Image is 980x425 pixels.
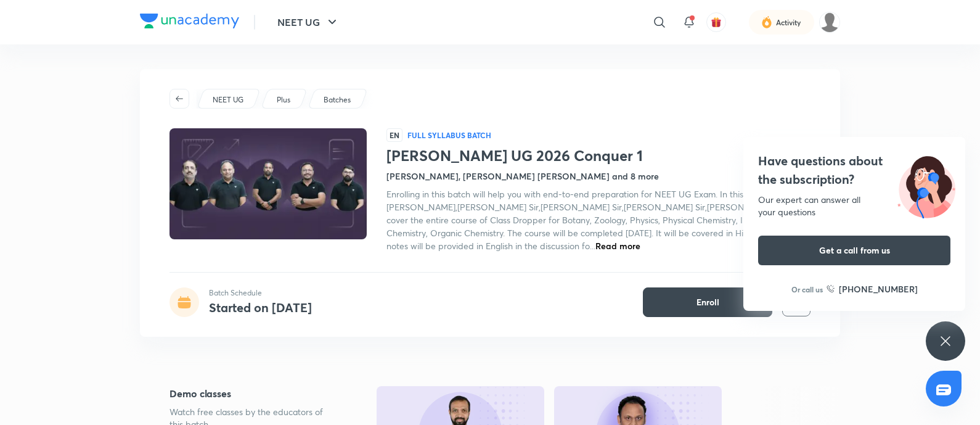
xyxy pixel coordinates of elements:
img: Thumbnail [168,127,369,241]
a: [PHONE_NUMBER] [827,283,918,295]
p: Full Syllabus Batch [407,130,491,140]
button: NEET UG [270,10,347,35]
p: NEET UG [213,94,243,105]
img: Company Logo [140,14,239,28]
img: Gopal ram [819,12,840,33]
span: Enrolling in this batch will help you with end-to-end preparation for NEET UG Exam. In this batch... [386,188,803,252]
h5: Demo classes [169,386,337,401]
button: Get a call from us [758,236,950,265]
h4: [PERSON_NAME], [PERSON_NAME] [PERSON_NAME] and 8 more [386,170,659,183]
div: Our expert can answer all your questions [758,194,950,218]
p: Or call us [791,284,823,295]
span: Enroll [696,296,719,308]
h6: [PHONE_NUMBER] [839,283,918,295]
a: NEET UG [211,94,246,105]
img: ttu_illustration_new.svg [888,152,965,218]
span: EN [386,128,402,142]
img: activity [761,15,772,30]
a: Company Logo [140,14,239,31]
h1: [PERSON_NAME] UG 2026 Conquer 1 [386,147,811,165]
p: Plus [277,94,290,105]
a: Plus [275,94,293,105]
h4: Started on [DATE] [209,299,312,316]
button: Enroll [643,287,772,317]
button: avatar [706,12,726,32]
span: Read more [595,240,640,252]
h4: Have questions about the subscription? [758,152,950,189]
p: Batch Schedule [209,287,312,299]
p: Batches [324,94,351,105]
img: avatar [711,17,722,28]
a: Batches [322,94,353,105]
